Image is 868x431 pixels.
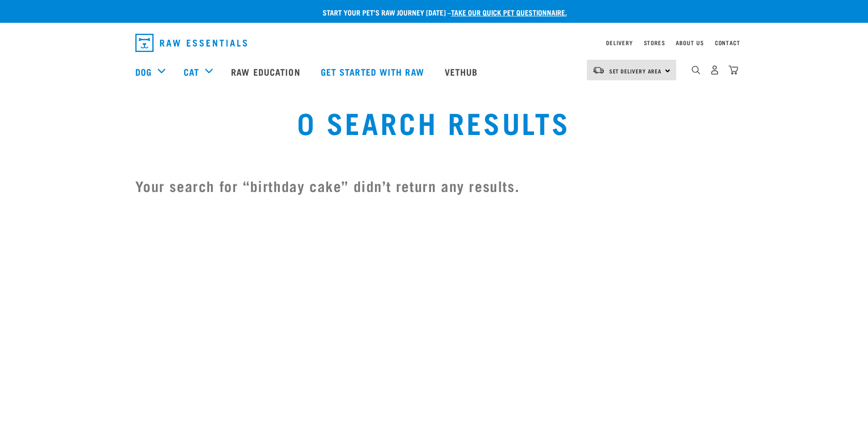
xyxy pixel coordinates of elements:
h1: 0 Search Results [161,105,707,138]
a: Dog [135,65,152,78]
a: Cat [184,65,199,78]
a: Stores [644,41,665,44]
span: Set Delivery Area [609,69,662,73]
img: home-icon@2x.png [729,65,738,75]
a: Contact [715,41,740,44]
a: Get started with Raw [312,53,436,90]
a: take our quick pet questionnaire. [451,10,567,14]
h2: Your search for “birthday cake” didn’t return any results. [135,175,733,197]
a: Delivery [606,41,632,44]
img: Raw Essentials Logo [135,34,247,52]
nav: dropdown navigation [128,30,740,56]
img: user.png [710,65,719,75]
a: About Us [676,41,704,44]
a: Vethub [436,53,489,90]
a: Raw Education [222,53,311,90]
img: home-icon-1@2x.png [692,66,700,74]
img: van-moving.png [592,66,605,74]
